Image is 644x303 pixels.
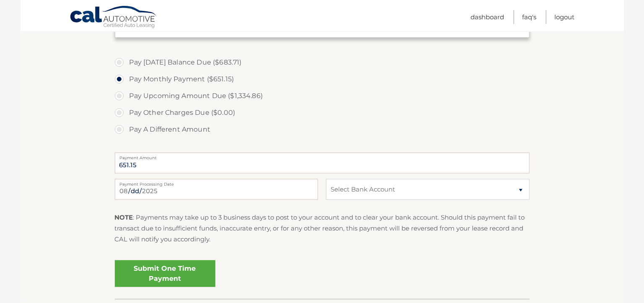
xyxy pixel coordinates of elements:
label: Payment Processing Date [115,179,318,186]
label: Pay Other Charges Due ($0.00) [115,104,530,121]
a: Submit One Time Payment [115,260,215,287]
input: Payment Amount [115,153,530,174]
label: Pay A Different Amount [115,121,530,138]
label: Pay Monthly Payment ($651.15) [115,71,530,88]
input: Payment Date [115,179,318,200]
a: Dashboard [471,10,504,24]
a: Cal Automotive [70,5,158,30]
label: Payment Amount [115,153,530,159]
p: : Payments may take up to 3 business days to post to your account and to clear your bank account.... [115,212,530,245]
strong: NOTE [115,213,133,221]
label: Pay [DATE] Balance Due ($683.71) [115,54,530,71]
a: FAQ's [522,10,537,24]
a: Logout [555,10,575,24]
label: Pay Upcoming Amount Due ($1,334.86) [115,88,530,104]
